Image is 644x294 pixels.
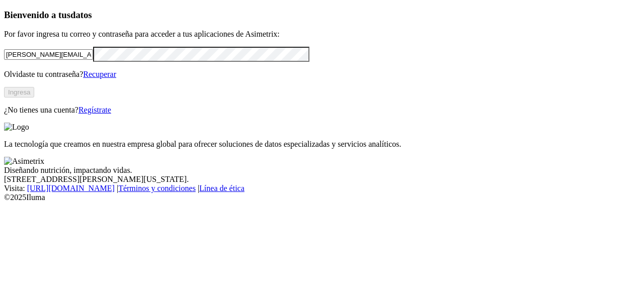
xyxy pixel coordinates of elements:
p: Olvidaste tu contraseña? [4,70,640,79]
p: ¿No tienes una cuenta? [4,106,640,115]
a: [URL][DOMAIN_NAME] [27,184,115,192]
p: La tecnología que creamos en nuestra empresa global para ofrecer soluciones de datos especializad... [4,140,640,149]
div: Diseñando nutrición, impactando vidas. [4,166,640,175]
div: [STREET_ADDRESS][PERSON_NAME][US_STATE]. [4,175,640,184]
img: Logo [4,123,29,132]
a: Términos y condiciones [118,184,196,192]
div: © 2025 Iluma [4,193,640,202]
p: Por favor ingresa tu correo y contraseña para acceder a tus aplicaciones de Asimetrix: [4,30,640,39]
h3: Bienvenido a tus [4,10,640,21]
input: Tu correo [4,49,93,60]
a: Línea de ética [199,184,245,192]
span: datos [70,10,92,20]
img: Asimetrix [4,157,44,166]
a: Recuperar [83,70,116,78]
a: Regístrate [78,106,111,114]
div: Visita : | | [4,184,640,193]
button: Ingresa [4,87,34,97]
